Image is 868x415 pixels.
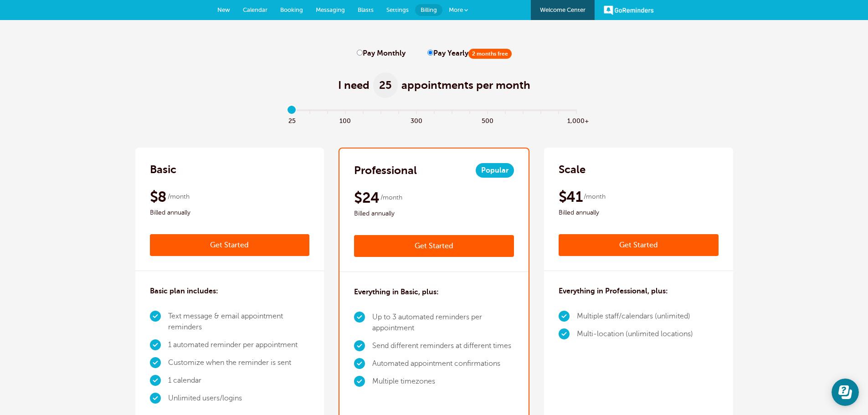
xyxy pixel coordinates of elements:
[559,162,586,177] h2: Scale
[476,163,514,178] span: Popular
[354,235,514,257] a: Get Started
[217,6,230,13] span: New
[316,6,345,13] span: Messaging
[357,49,406,58] label: Pay Monthly
[373,72,398,98] span: 25
[280,6,303,13] span: Booking
[168,191,190,202] span: /month
[150,207,310,218] span: Billed annually
[427,50,433,56] input: Pay Yearly2 months free
[336,115,354,125] span: 100
[421,6,437,13] span: Billing
[407,115,425,125] span: 300
[150,286,218,297] h3: Basic plan includes:
[559,286,668,297] h3: Everything in Professional, plus:
[401,78,530,92] span: appointments per month
[283,115,301,125] span: 25
[832,379,859,406] iframe: Resource center
[354,189,379,207] span: $24
[468,49,512,59] span: 2 months free
[380,192,402,203] span: /month
[354,163,417,178] h2: Professional
[559,207,719,218] span: Billed annually
[150,162,176,177] h2: Basic
[168,307,310,336] li: Text message & email appointment reminders
[584,191,606,202] span: /month
[150,188,167,206] span: $8
[243,6,267,13] span: Calendar
[386,6,409,13] span: Settings
[372,308,514,337] li: Up to 3 automated reminders per appointment
[168,336,310,354] li: 1 automated reminder per appointment
[354,287,439,297] h3: Everything in Basic, plus:
[150,234,310,256] a: Get Started
[358,6,374,13] span: Blasts
[372,373,514,390] li: Multiple timezones
[577,307,693,325] li: Multiple staff/calendars (unlimited)
[168,372,310,389] li: 1 calendar
[567,115,585,125] span: 1,000+
[415,4,442,16] a: Billing
[168,389,310,407] li: Unlimited users/logins
[478,115,496,125] span: 500
[372,337,514,355] li: Send different reminders at different times
[559,234,719,256] a: Get Started
[357,50,363,56] input: Pay Monthly
[354,208,514,219] span: Billed annually
[338,78,370,92] span: I need
[168,354,310,372] li: Customize when the reminder is sent
[559,188,582,206] span: $41
[449,6,463,13] span: More
[577,325,693,343] li: Multi-location (unlimited locations)
[427,49,512,58] label: Pay Yearly
[372,355,514,373] li: Automated appointment confirmations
